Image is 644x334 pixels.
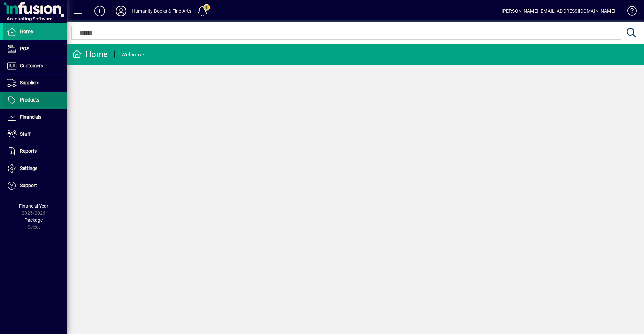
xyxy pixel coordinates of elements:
[19,203,48,209] span: Financial Year
[20,183,37,188] span: Support
[121,49,144,60] div: Welcome
[110,5,132,17] button: Profile
[3,75,67,91] a: Suppliers
[89,5,110,17] button: Add
[3,58,67,74] a: Customers
[3,41,67,57] a: POS
[20,46,29,51] span: POS
[3,143,67,160] a: Reports
[3,126,67,143] a: Staff
[3,92,67,109] a: Products
[20,97,39,103] span: Products
[20,80,39,85] span: Suppliers
[3,177,67,194] a: Support
[3,160,67,177] a: Settings
[20,131,31,137] span: Staff
[3,109,67,126] a: Financials
[24,217,43,223] span: Package
[20,165,37,171] span: Settings
[622,1,636,23] a: Knowledge Base
[132,6,192,16] div: Humanity Books & Fine Arts
[72,49,108,60] div: Home
[502,6,615,16] div: [PERSON_NAME] [EMAIL_ADDRESS][DOMAIN_NAME]
[20,148,37,154] span: Reports
[20,29,33,34] span: Home
[20,114,41,120] span: Financials
[20,63,43,68] span: Customers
